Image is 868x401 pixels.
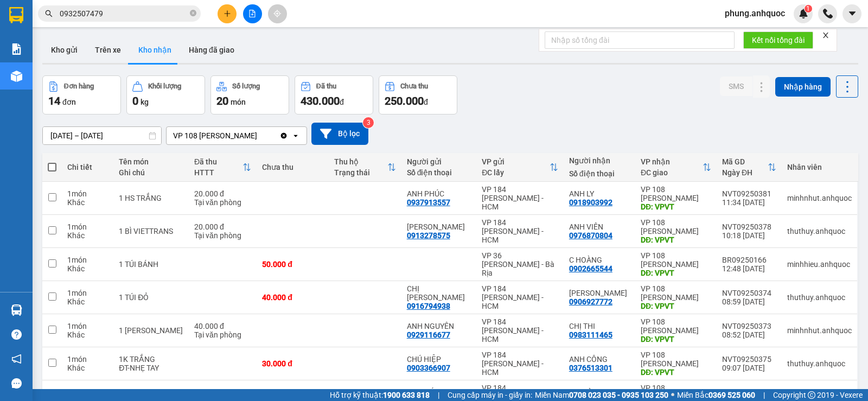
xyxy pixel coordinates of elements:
span: | [763,389,765,401]
div: Chưa thu [400,82,428,90]
button: Kết nối tổng đài [743,31,813,49]
div: Đã thu [194,157,242,166]
div: C HOÀNG [569,256,630,264]
button: caret-down [843,4,861,23]
div: 40.000 đ [194,388,251,397]
div: Khối lượng [148,82,181,90]
div: CHÚ HIỆP [407,355,471,364]
div: 08:52 [DATE] [722,330,776,339]
div: VP 36 [PERSON_NAME] - Bà Rịa [482,251,558,277]
div: 1 TÚI ĐỎ [119,293,183,302]
div: 1 món [67,222,108,231]
div: 0983111465 [569,330,612,339]
span: 250.000 [385,94,424,107]
div: VP 108 [PERSON_NAME] [641,384,711,401]
span: message [11,378,22,389]
div: Tại văn phòng [194,231,251,240]
div: 1 món [67,355,108,364]
div: VP gửi [482,157,550,166]
span: plus [224,10,231,17]
div: ĐT-NHẸ TAY [119,364,183,372]
div: ĐC giao [641,168,703,177]
div: NVT09250381 [722,189,776,198]
div: Chưa thu [262,163,323,171]
div: NVT09250373 [722,322,776,330]
div: ANH CÔNG [569,355,630,364]
div: ANH CƯỜNG [569,289,630,297]
span: kg [141,98,149,106]
span: search [45,10,53,17]
button: Số lượng20món [210,75,289,114]
sup: 1 [805,5,812,12]
div: 08:59 [DATE] [722,297,776,306]
div: 10:18 [DATE] [722,231,776,240]
th: Toggle SortBy [189,153,257,182]
th: Toggle SortBy [635,153,717,182]
div: BR09250166 [722,256,776,264]
span: đơn [62,98,76,106]
div: Ghi chú [119,168,183,177]
div: 1 BÌ VIETTRANS [119,227,183,235]
div: Người nhận [569,156,630,165]
div: Số điện thoại [407,168,471,177]
span: 20 [216,94,228,107]
th: Toggle SortBy [476,153,564,182]
span: Miền Nam [535,389,668,401]
span: notification [11,354,22,364]
div: 12:48 [DATE] [722,264,776,273]
div: VP 108 [PERSON_NAME] [641,251,711,269]
span: copyright [808,391,815,399]
span: Hỗ trợ kỹ thuật: [330,389,430,401]
span: 1 [806,5,810,12]
div: minhhieu.anhquoc [787,260,852,269]
div: 1 món [67,189,108,198]
svg: Clear value [279,131,288,140]
div: VP 108 [PERSON_NAME] [641,284,711,302]
img: icon-new-feature [799,9,808,18]
div: Tên món [119,157,183,166]
button: Nhập hàng [775,77,831,97]
span: caret-down [847,9,857,18]
div: 0937913557 [407,198,450,207]
div: NVT09250374 [722,289,776,297]
span: ⚪️ [671,393,674,397]
div: 0976870804 [569,231,612,240]
div: Đã thu [316,82,336,90]
div: 1 món [67,388,108,397]
div: Nhân viên [787,163,852,171]
div: 20.000 đ [194,222,251,231]
svg: open [291,131,300,140]
strong: 1900 633 818 [383,391,430,399]
button: plus [218,4,237,23]
div: NVT09250378 [722,222,776,231]
input: Select a date range. [43,127,161,144]
div: VP 108 [PERSON_NAME] [641,218,711,235]
span: question-circle [11,329,22,340]
button: Kho nhận [130,37,180,63]
div: DĐ: VPVT [641,269,711,277]
div: Đơn hàng [64,82,94,90]
div: CHỊ LÀI [569,388,630,397]
div: 1 HS TRẮNG [119,194,183,202]
span: Miền Bắc [677,389,755,401]
span: close-circle [190,10,196,16]
div: VP 108 [PERSON_NAME] [173,130,257,141]
strong: 0369 525 060 [709,391,755,399]
span: 14 [48,94,60,107]
th: Toggle SortBy [717,153,782,182]
div: 1 BAO HỒNG [119,326,183,335]
div: VP 108 [PERSON_NAME] [641,351,711,368]
div: Khác [67,297,108,306]
div: 0913278575 [407,231,450,240]
div: 0916794938 [407,302,450,310]
div: Chi tiết [67,163,108,171]
div: VP 184 [PERSON_NAME] - HCM [482,284,558,310]
button: Chưa thu250.000đ [379,75,457,114]
span: phung.anhquoc [716,7,794,20]
div: DĐ: VPVT [641,202,711,211]
span: | [438,389,439,401]
div: thuthuy.anhquoc [787,293,852,302]
span: 0 [132,94,138,107]
div: 1 TÚI BÁNH [119,260,183,269]
div: CHỊ THI [569,322,630,330]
